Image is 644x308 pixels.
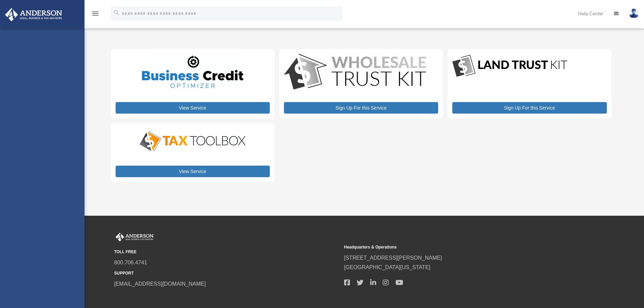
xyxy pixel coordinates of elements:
img: Anderson Advisors Platinum Portal [3,8,64,21]
small: Headquarters & Operations [344,244,569,251]
img: User Pic [629,8,639,18]
a: 800.706.4741 [114,260,147,265]
img: WS-Trust-Kit-lgo-1.jpg [284,54,426,91]
small: SUPPORT [114,270,339,277]
a: menu [91,12,99,18]
a: Sign Up For this Service [452,102,606,114]
img: LandTrust_lgo-1.jpg [452,54,567,78]
i: search [113,9,120,17]
a: [STREET_ADDRESS][PERSON_NAME] [344,255,442,261]
i: menu [91,9,99,18]
small: TOLL FREE [114,248,339,256]
a: Sign Up For this Service [284,102,438,114]
a: [EMAIL_ADDRESS][DOMAIN_NAME] [114,281,206,287]
a: [GEOGRAPHIC_DATA][US_STATE] [344,264,431,270]
a: View Service [116,166,270,177]
img: Anderson Advisors Platinum Portal [114,233,155,241]
a: View Service [116,102,270,114]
